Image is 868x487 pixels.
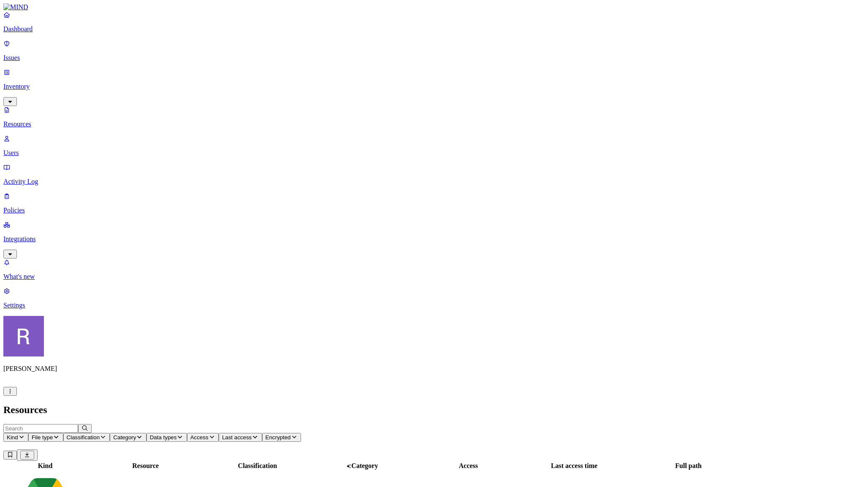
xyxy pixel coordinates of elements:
img: Rich Thompson [3,316,44,356]
span: Access [190,434,209,441]
p: Users [3,149,865,157]
div: Resource [87,462,203,470]
p: Resources [3,120,865,128]
span: File type [32,434,53,441]
h2: Resources [3,404,865,416]
span: Category [351,462,378,469]
div: Kind [5,462,86,470]
span: Classification [67,434,100,441]
p: Integrations [3,235,865,243]
p: Settings [3,302,865,309]
p: Activity Log [3,178,865,185]
input: Search [3,424,78,433]
p: Inventory [3,83,865,90]
div: Classification [205,462,309,470]
p: Policies [3,207,865,214]
span: Data types [150,434,177,441]
span: Category [113,434,136,441]
div: Full path [626,462,751,470]
span: Last access [222,434,252,441]
p: What's new [3,273,865,280]
p: [PERSON_NAME] [3,365,865,373]
img: MIND [3,3,28,11]
span: Encrypted [266,434,291,441]
div: Access [415,462,522,470]
div: Last access time [524,462,625,470]
p: Dashboard [3,25,865,33]
span: Kind [7,434,18,441]
p: Issues [3,54,865,62]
